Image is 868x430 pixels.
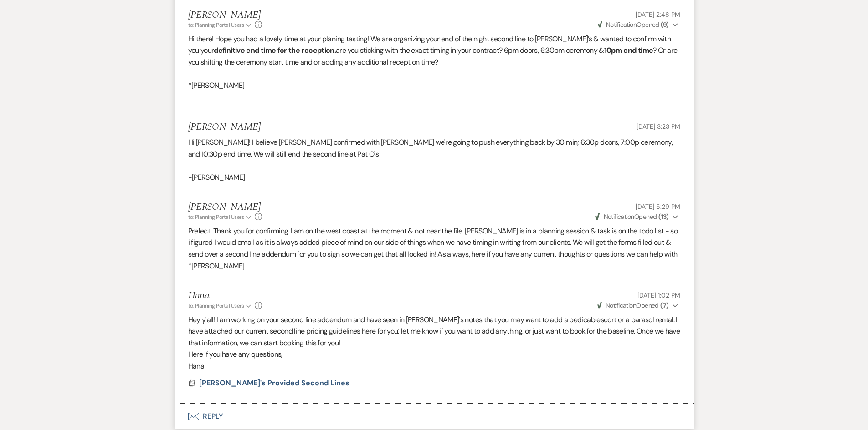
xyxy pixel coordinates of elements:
[214,46,336,55] strong: definitive end time for the reception.
[598,20,669,29] span: Opened
[188,172,680,183] p: -[PERSON_NAME]
[604,212,634,221] span: Notification
[606,20,637,29] span: Notification
[188,10,262,21] h5: [PERSON_NAME]
[637,291,680,299] span: [DATE] 1:02 PM
[199,378,352,389] button: [PERSON_NAME]'s Provided Second Lines
[188,80,680,91] p: *[PERSON_NAME]
[188,349,680,360] p: Here if you have any questions,
[606,301,636,309] span: Notification
[188,213,253,221] button: to: Planning Portal Users
[595,212,669,221] span: Opened
[175,404,694,429] button: Reply
[188,213,244,221] span: to: Planning Portal Users
[636,202,680,211] span: [DATE] 5:29 PM
[596,20,680,30] button: NotificationOpened (9)
[188,21,244,29] span: to: Planning Portal Users
[597,301,669,309] span: Opened
[188,121,261,133] h5: [PERSON_NAME]
[188,302,253,310] button: to: Planning Portal Users
[188,290,262,302] h5: Hana
[188,21,253,29] button: to: Planning Portal Users
[596,301,680,310] button: NotificationOpened (7)
[188,302,244,309] span: to: Planning Portal Users
[188,202,262,213] h5: [PERSON_NAME]
[199,378,349,388] span: [PERSON_NAME]'s Provided Second Lines
[658,212,669,221] strong: ( 13 )
[604,46,653,55] strong: 10pm end time
[188,33,680,68] p: Hi there! Hope you had a lovely time at your planing tasting! We are organizing your end of the n...
[188,137,680,160] p: Hi [PERSON_NAME]! I believe [PERSON_NAME] confirmed with [PERSON_NAME] we're going to push everyt...
[188,314,680,349] p: Hey y'all! I am working on your second line addendum and have seen in [PERSON_NAME]'s notes that ...
[188,225,680,272] p: Prefect! Thank you for confirming. I am on the west coast at the moment & not near the file. [PER...
[188,360,680,372] p: Hana
[660,301,668,309] strong: ( 7 )
[661,20,668,29] strong: ( 9 )
[594,212,680,222] button: NotificationOpened (13)
[636,10,680,19] span: [DATE] 2:48 PM
[637,122,680,131] span: [DATE] 3:23 PM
